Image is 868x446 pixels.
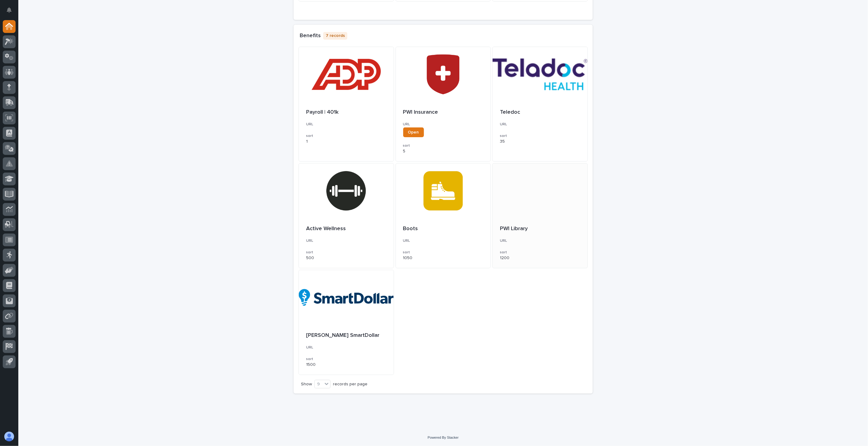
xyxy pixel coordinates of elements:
[306,332,386,339] p: [PERSON_NAME] SmartDollar
[306,109,386,116] p: Payroll | 401k
[403,127,424,137] a: Open
[403,238,483,243] h3: URL
[396,163,491,268] a: BootsURLsort1050
[306,357,386,362] h3: sort
[298,270,394,375] a: [PERSON_NAME] SmartDollarURLsort1500
[403,226,483,232] p: Boots
[396,47,491,162] a: PWI InsuranceURLOpensort5
[306,250,386,255] h3: sort
[500,226,580,232] p: PWI Library
[500,139,580,144] p: 35
[403,250,483,255] h3: sort
[301,382,312,387] p: Show
[492,47,588,162] a: TeledocURLsort35
[500,109,580,116] p: Teledoc
[306,134,386,138] h3: sort
[408,130,419,134] span: Open
[500,134,580,138] h3: sort
[306,226,386,232] p: Active Wellness
[306,139,386,144] p: 1
[8,7,16,17] div: Notifications
[403,149,483,154] p: 5
[298,47,394,162] a: Payroll | 401kURLsort1
[403,109,483,116] p: PWI Insurance
[403,255,483,261] p: 1050
[323,32,347,40] p: 7 records
[3,430,16,443] button: users-avatar
[306,122,386,127] h3: URL
[500,238,580,243] h3: URL
[500,122,580,127] h3: URL
[428,436,458,439] a: Powered By Stacker
[306,362,386,367] p: 1500
[298,163,394,268] a: Active WellnessURLsort500
[3,4,16,16] button: Notifications
[403,143,483,148] h3: sort
[300,33,321,39] h1: Benefits
[306,238,386,243] h3: URL
[500,250,580,255] h3: sort
[306,255,386,261] p: 500
[492,163,588,268] a: PWI LibraryURLsort1200
[500,255,580,261] p: 1200
[333,382,367,387] p: records per page
[306,345,386,350] h3: URL
[403,122,483,127] h3: URL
